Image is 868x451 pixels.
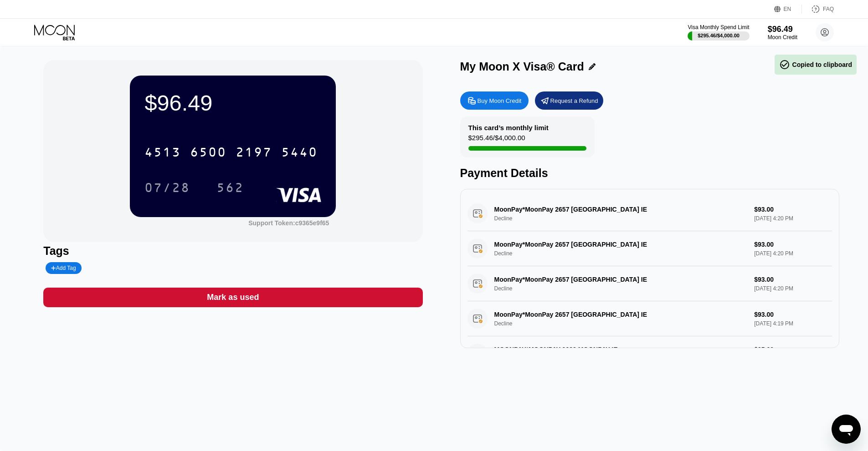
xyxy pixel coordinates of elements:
[144,182,190,196] div: 07/28
[138,176,197,199] div: 07/28
[768,25,797,41] div: $96.49Moon Credit
[248,219,329,227] div: Support Token:c9365e9f65
[144,90,321,116] div: $96.49
[823,6,834,12] div: FAQ
[43,288,422,307] div: Mark as used
[774,5,802,14] div: EN
[190,146,226,161] div: 6500
[832,415,861,444] iframe: Schaltfläche zum Öffnen des Messaging-Fensters
[139,141,323,163] div: 4513650021975440
[802,5,834,14] div: FAQ
[210,176,251,199] div: 562
[779,59,790,70] span: 
[468,124,549,132] div: This card’s monthly limit
[779,59,852,70] div: Copied to clipboard
[216,182,244,196] div: 562
[688,24,749,41] div: Visa Monthly Spend Limit$295.46/$4,000.00
[784,6,791,12] div: EN
[51,265,76,271] div: Add Tag
[460,91,529,110] div: Buy Moon Credit
[460,167,839,180] div: Payment Details
[46,262,81,274] div: Add Tag
[768,25,797,34] div: $96.49
[144,146,181,161] div: 4513
[550,97,598,105] div: Request a Refund
[460,60,584,73] div: My Moon X Visa® Card
[535,91,603,110] div: Request a Refund
[478,97,522,105] div: Buy Moon Credit
[43,244,422,258] div: Tags
[207,292,259,303] div: Mark as used
[688,24,749,30] div: Visa Monthly Spend Limit
[698,33,740,38] div: $295.46 / $4,000.00
[248,219,329,227] div: Support Token: c9365e9f65
[281,146,318,161] div: 5440
[468,134,525,146] div: $295.46 / $4,000.00
[768,34,797,41] div: Moon Credit
[236,146,272,161] div: 2197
